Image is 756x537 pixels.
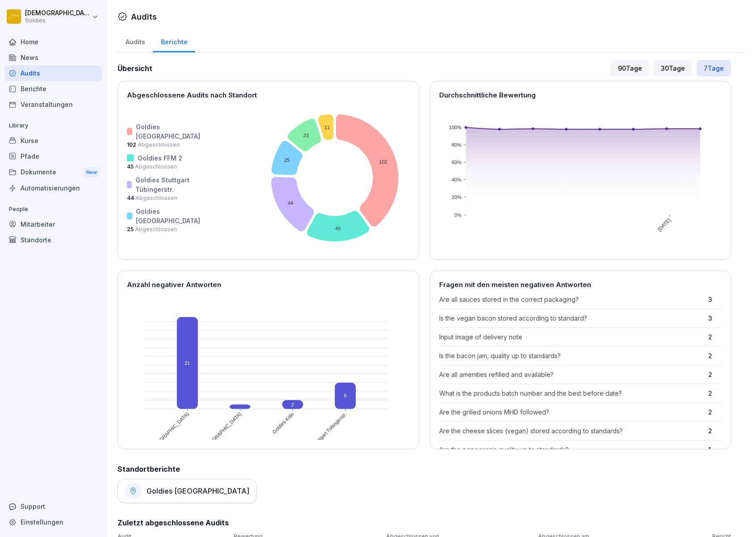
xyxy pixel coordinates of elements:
[449,125,461,130] text: 100%
[439,90,722,101] p: Durchschnittliche Bewertung
[4,202,102,216] p: People
[4,499,102,514] div: Support
[136,141,180,148] span: Abgeschlossen
[118,517,731,528] h2: Zuletzt abgeschlossene Audits
[654,60,692,76] div: 30 Tage
[4,118,102,133] p: Library
[4,50,102,65] a: News
[127,225,202,233] p: 25
[439,351,704,360] p: Is the bacon jam, quality up to standards?
[611,60,649,76] div: 90 Tage
[134,226,177,233] span: Abgeschlossen
[451,195,461,200] text: 20%
[439,280,722,290] p: Fragen mit den meisten negativen Antworten
[25,17,90,24] p: Goldies
[708,295,722,304] p: 3
[708,370,722,379] p: 2
[4,34,102,50] a: Home
[25,9,90,17] p: [DEMOGRAPHIC_DATA] Tahir
[118,464,731,474] h2: Standortberichte
[451,142,461,148] text: 80%
[4,514,102,530] a: Einstellungen
[4,180,102,196] a: Automatisierungen
[299,411,348,461] text: Goldies Stuttgart Tübingerstr.
[4,232,102,248] a: Standorte
[708,407,722,417] p: 2
[136,122,202,141] p: Goldies [GEOGRAPHIC_DATA]
[708,332,722,342] p: 2
[131,11,157,23] h1: Audits
[118,479,257,503] a: Goldies [GEOGRAPHIC_DATA]
[147,486,249,495] h1: Goldies [GEOGRAPHIC_DATA]
[137,411,189,464] text: Goldies [GEOGRAPHIC_DATA]
[135,175,202,194] p: Goldies Stuttgart Tübingerstr.
[439,445,704,454] p: Are the pepperonis quality up to standards?
[189,411,242,464] text: Goldies [GEOGRAPHIC_DATA]
[4,164,102,181] div: Dokumente
[4,216,102,232] a: Mitarbeiter
[118,63,152,74] h2: Übersicht
[657,217,672,232] text: [DATE]
[118,30,153,52] a: Audits
[136,207,202,225] p: Goldies [GEOGRAPHIC_DATA]
[127,194,202,202] p: 44
[4,97,102,112] a: Veranstaltungen
[153,30,195,52] a: Berichte
[138,153,182,163] p: Goldies FFM 2
[454,212,462,218] text: 0%
[127,163,202,171] p: 45
[697,60,731,76] div: 7 Tage
[4,133,102,148] a: Kurse
[4,81,102,97] a: Berichte
[439,332,704,342] p: Input image of delivery note
[708,445,722,454] p: 1
[84,167,99,178] div: New
[708,389,722,398] p: 2
[127,280,410,290] p: Anzahl negativer Antworten
[451,160,461,165] text: 60%
[439,407,704,417] p: Are the grilled onions MHD followed?
[127,90,410,101] p: Abgeschlossene Audits nach Standort
[708,351,722,360] p: 2
[708,426,722,436] p: 2
[4,148,102,164] a: Pfade
[134,195,177,201] span: Abgeschlossen
[451,177,461,182] text: 40%
[4,65,102,81] a: Audits
[439,370,704,379] p: Are all amenities refilled and available?
[439,426,704,436] p: Are the cheese slices (vegan) stored according to standards?
[439,313,704,323] p: Is the vegan bacon stored according to standard?
[708,313,722,323] p: 3
[272,411,295,435] text: Goldies Köln
[439,295,704,304] p: Are all sauces stored in the correct packaging?
[134,163,177,170] span: Abgeschlossen
[4,164,102,181] a: DokumenteNew
[127,141,202,149] p: 102
[439,389,704,398] p: What is the products batch number and the best before date?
